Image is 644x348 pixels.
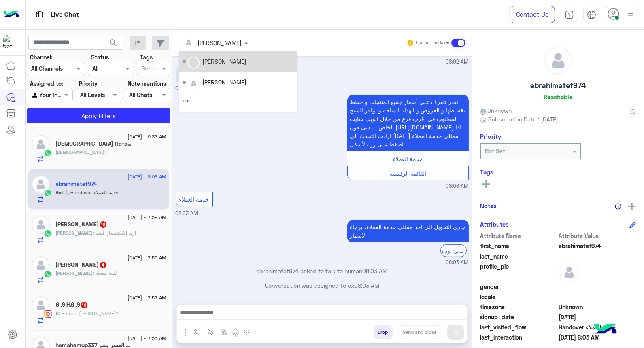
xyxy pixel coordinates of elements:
h6: Attributes [480,221,509,228]
span: Handover خدمة العملاء [559,323,636,331]
span: 18 [100,221,106,228]
span: Subscription Date : [DATE] [488,115,558,123]
span: signup_date [480,313,557,321]
span: 08:03 AM [176,85,198,91]
small: Human Handover [416,40,450,46]
span: 08:02 AM [446,58,469,66]
label: Note mentions [128,79,166,88]
span: تقدر تتعرف على أسعار جميع المنتجات و خطط تقسيطها و العروض و الهدايا المتاحه و توافر المنتج المطلو... [350,98,465,148]
h5: ebrahimatef974 [56,180,97,187]
span: profile_pic [480,262,557,281]
img: defaultAdmin.png [188,78,199,89]
button: create order [217,325,231,339]
div: [PERSON_NAME] [202,57,247,66]
span: 08:03 AM [354,282,379,289]
span: لسه هفعله [93,270,117,276]
span: 10 [81,302,87,308]
span: 2024-09-06T18:26:13.215Z [559,313,636,321]
img: Trigger scenario [207,329,214,335]
div: [PERSON_NAME] [202,78,247,86]
span: خدمة العملاء [393,155,423,162]
button: select flow [191,325,204,339]
span: [DATE] - 7:57 AM [128,294,166,301]
span: [DATE] - 8:03 AM [128,173,166,180]
span: 08:03 AM [363,267,388,274]
button: search [104,36,123,53]
span: Ᏸ [56,310,59,316]
h6: Priority [480,133,501,140]
span: null [559,293,636,301]
img: send message [452,328,460,336]
div: cx [179,93,297,108]
span: [PERSON_NAME] [56,270,93,276]
div: loading... [190,59,197,66]
p: ebrahimatef974 asked to talk to human [176,267,469,275]
span: اريد الاستفسار فقط [93,230,136,236]
button: Trigger scenario [204,325,217,339]
label: Channel: [30,53,53,62]
img: send voice note [231,328,240,337]
img: tab [34,9,45,19]
img: defaultAdmin.png [559,262,579,282]
a: tab [561,6,577,23]
h6: Tags [480,168,636,176]
label: Tags [140,53,153,62]
label: Priority [79,79,98,88]
img: hulul-logo.png [591,316,620,344]
span: [DATE] - 7:56 AM [128,335,166,342]
span: ebrahimatef974 [559,242,636,250]
span: timezone [480,303,557,311]
span: gender [480,282,557,291]
img: make a call [243,329,250,336]
span: 08:03 AM [446,259,469,267]
span: . [105,149,109,155]
span: 08:03 AM [176,210,198,216]
span: 2025-08-26T05:03:19.702Z [559,333,636,342]
span: Bot [56,189,64,195]
span: first_name [480,242,557,250]
img: notes [615,203,621,210]
img: Logo [3,6,19,23]
button: Apply Filters [27,108,170,123]
span: Branch alex feen? [59,310,119,316]
span: locale [480,293,557,301]
p: Conversation was assigned to cx [176,281,469,290]
span: Unknown [480,106,512,115]
h5: ebrahimatef974 [530,81,586,90]
h5: Youssef Gowgatie [56,221,107,228]
p: 26/8/2025, 8:03 AM [176,68,262,82]
p: 26/8/2025, 8:03 AM [347,95,469,151]
img: defaultAdmin.png [32,135,50,153]
span: last_visited_flow [480,323,557,331]
img: tab [587,10,596,19]
label: Assigned to: [30,79,63,88]
img: WhatsApp [44,229,52,238]
label: Status [91,53,109,62]
div: Select [140,64,158,74]
a: Contact Us [510,6,555,23]
span: 4 [100,262,106,268]
span: null [559,282,636,291]
img: defaultAdmin.png [32,216,50,234]
img: defaultAdmin.png [32,296,50,314]
span: Unknown [559,303,636,311]
h5: Ᏸ Ꭿ ᎻᎯ Ꭿ [56,301,88,308]
span: [DEMOGRAPHIC_DATA] [56,149,105,155]
span: القائمة الرئيسية [389,170,426,177]
ng-dropdown-panel: Options list [179,51,297,112]
span: 08:03 AM [446,182,469,190]
img: defaultAdmin.png [32,175,50,193]
img: add [628,203,635,210]
span: Attribute Value [559,231,636,240]
img: 1403182699927242 [3,35,18,50]
img: select flow [194,329,200,335]
p: Live Chat [51,9,79,20]
span: [DATE] - 9:37 AM [128,133,166,140]
img: WhatsApp [44,149,52,157]
span: خدمة العملاء [179,196,209,203]
h5: محمد عدلي [56,261,107,268]
p: 26/8/2025, 8:03 AM [347,220,469,242]
img: Instagram [44,310,52,318]
img: defaultAdmin.png [544,47,572,74]
img: send attachment [181,328,190,337]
